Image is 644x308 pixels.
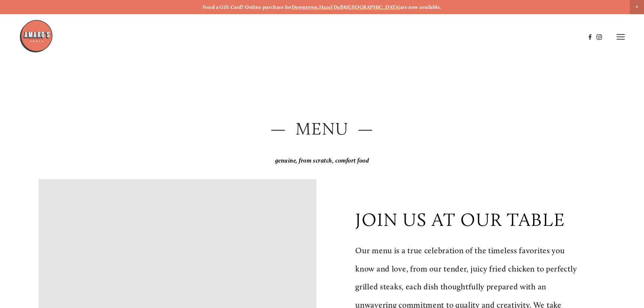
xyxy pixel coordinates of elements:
strong: & [343,4,347,10]
a: Hazel Dell [319,4,343,10]
strong: Need a Gift Card? Online purchase for [202,4,292,10]
p: join us at our table [355,209,565,231]
a: [GEOGRAPHIC_DATA] [347,4,400,10]
strong: are now available. [400,4,442,10]
h2: — Menu — [39,117,605,141]
img: Amaro's Table [19,19,53,53]
em: genuine, from scratch, comfort food [275,157,369,164]
a: Downtown [292,4,318,10]
strong: , [318,4,319,10]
